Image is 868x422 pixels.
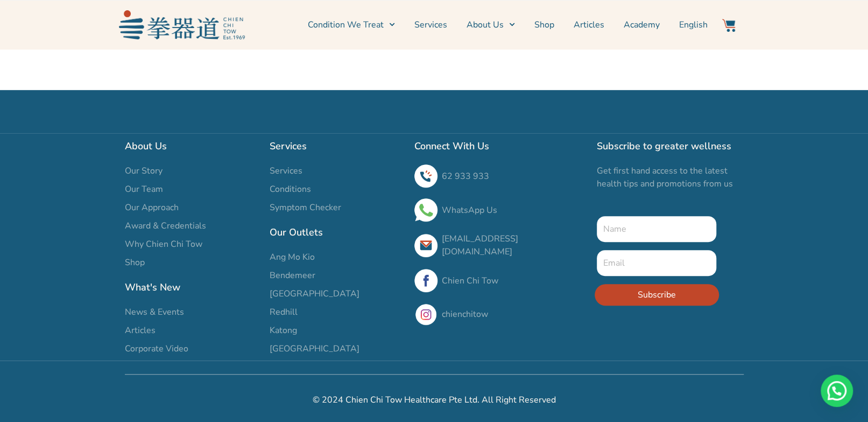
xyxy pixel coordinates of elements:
[722,19,735,32] img: Website Icon-03
[125,324,259,337] a: Articles
[270,164,404,177] a: Services
[597,164,744,190] p: Get first hand access to the latest health tips and promotions from us
[414,139,586,154] h2: Connect With Us
[597,250,717,276] input: Email
[679,18,708,31] span: English
[270,201,341,214] span: Symptom Checker
[125,306,184,319] span: News & Events
[270,183,404,196] a: Conditions
[125,256,145,269] span: Shop
[125,201,259,214] a: Our Approach
[270,251,315,264] span: Ang Mo Kio
[534,11,554,38] a: Shop
[442,233,518,258] a: [EMAIL_ADDRESS][DOMAIN_NAME]
[597,216,717,314] form: New Form
[125,393,744,406] h2: © 2024 Chien Chi Tow Healthcare Pte Ltd. All Right Reserved
[270,342,359,355] span: [GEOGRAPHIC_DATA]
[125,238,259,251] a: Why Chien Chi Tow
[414,11,447,38] a: Services
[442,204,497,216] a: WhatsApp Us
[125,183,163,196] span: Our Team
[125,324,156,337] span: Articles
[595,284,719,306] button: Subscribe
[270,251,404,264] a: Ang Mo Kio
[125,164,259,177] a: Our Story
[125,201,179,214] span: Our Approach
[270,225,404,240] h2: Our Outlets
[125,238,202,251] span: Why Chien Chi Tow
[270,287,359,300] span: [GEOGRAPHIC_DATA]
[270,324,404,337] a: Katong
[679,11,708,38] a: English
[638,288,676,301] span: Subscribe
[442,275,498,287] a: Chien Chi Tow
[467,11,515,38] a: About Us
[125,342,188,355] span: Corporate Video
[270,269,404,282] a: Bendemeer
[624,11,660,38] a: Academy
[270,324,297,337] span: Katong
[125,256,259,269] a: Shop
[308,11,395,38] a: Condition We Treat
[270,183,311,196] span: Conditions
[250,11,708,38] nav: Menu
[442,170,489,182] a: 62 933 933
[270,164,302,177] span: Services
[597,139,744,154] h2: Subscribe to greater wellness
[125,139,259,154] h2: About Us
[125,342,259,355] a: Corporate Video
[270,287,404,300] a: [GEOGRAPHIC_DATA]
[270,201,404,214] a: Symptom Checker
[125,164,163,177] span: Our Story
[442,308,488,320] a: chienchitow
[270,139,404,154] h2: Services
[270,306,404,319] a: Redhill
[270,342,404,355] a: [GEOGRAPHIC_DATA]
[125,306,259,319] a: News & Events
[125,183,259,196] a: Our Team
[270,306,298,319] span: Redhill
[574,11,604,38] a: Articles
[125,219,259,232] a: Award & Credentials
[270,269,315,282] span: Bendemeer
[125,280,259,295] h2: What's New
[125,219,206,232] span: Award & Credentials
[597,216,717,242] input: Name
